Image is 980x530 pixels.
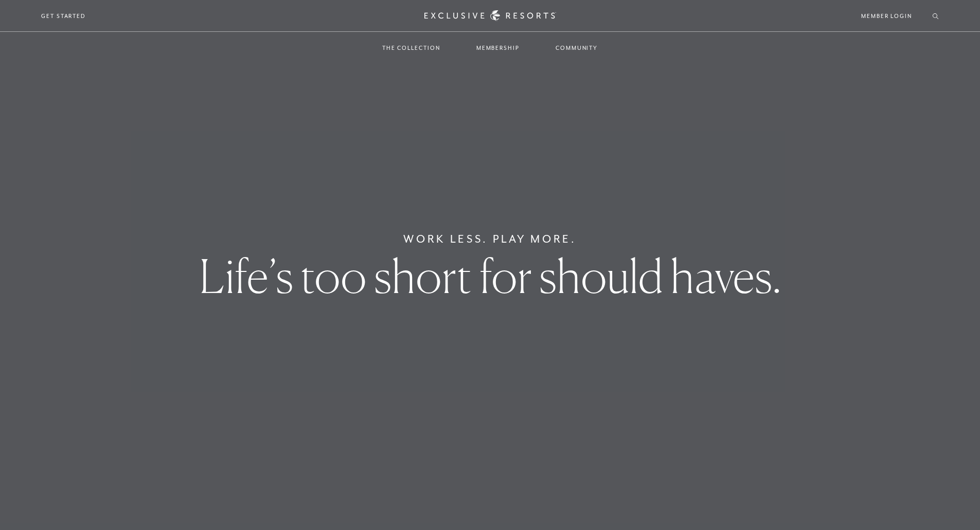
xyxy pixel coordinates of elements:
[372,33,451,63] a: The Collection
[861,11,912,21] a: Member Login
[545,33,608,63] a: Community
[199,253,781,299] h1: Life’s too short for should haves.
[403,231,577,247] h6: Work Less. Play More.
[41,11,86,21] a: Get Started
[466,33,530,63] a: Membership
